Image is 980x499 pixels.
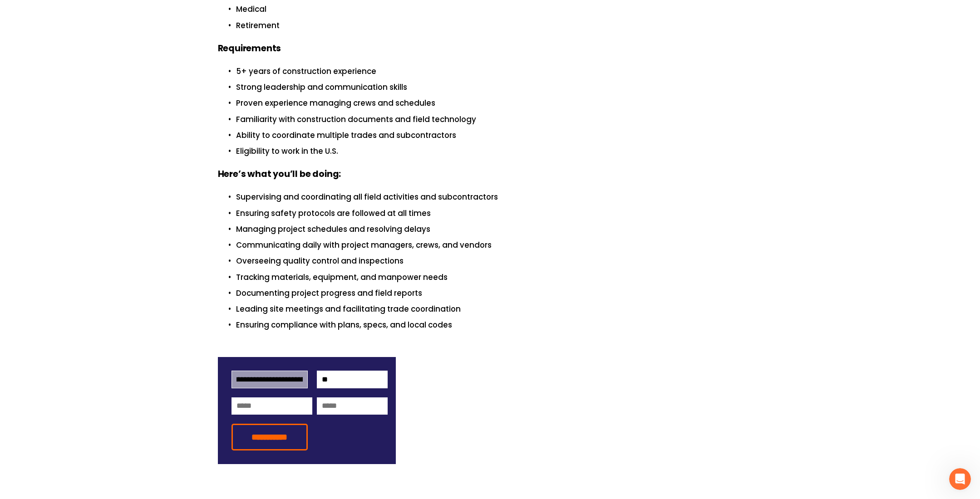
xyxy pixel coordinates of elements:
p: Proven experience managing crews and schedules [236,97,763,109]
p: Documenting project progress and field reports [236,287,763,299]
p: Medical [236,3,763,15]
p: Overseeing quality control and inspections [236,255,763,267]
p: Ensuring safety protocols are followed at all times [236,207,763,220]
p: Supervising and coordinating all field activities and subcontractors [236,191,763,203]
p: Managing project schedules and resolving delays [236,223,763,235]
p: Strong leadership and communication skills [236,81,763,93]
strong: Requirements [218,42,281,54]
iframe: Intercom live chat [949,468,971,490]
p: Eligibility to work in the U.S. [236,145,763,157]
p: Tracking materials, equipment, and manpower needs [236,271,763,284]
p: Familiarity with construction documents and field technology [236,113,763,126]
p: 5+ years of construction experience [236,65,763,78]
p: Ability to coordinate multiple trades and subcontractors [236,129,763,142]
p: Ensuring compliance with plans, specs, and local codes [236,319,763,331]
p: Communicating daily with project managers, crews, and vendors [236,239,763,251]
p: Leading site meetings and facilitating trade coordination [236,303,763,315]
strong: Here’s what you’ll be doing: [218,168,341,180]
p: Retirement [236,20,763,32]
